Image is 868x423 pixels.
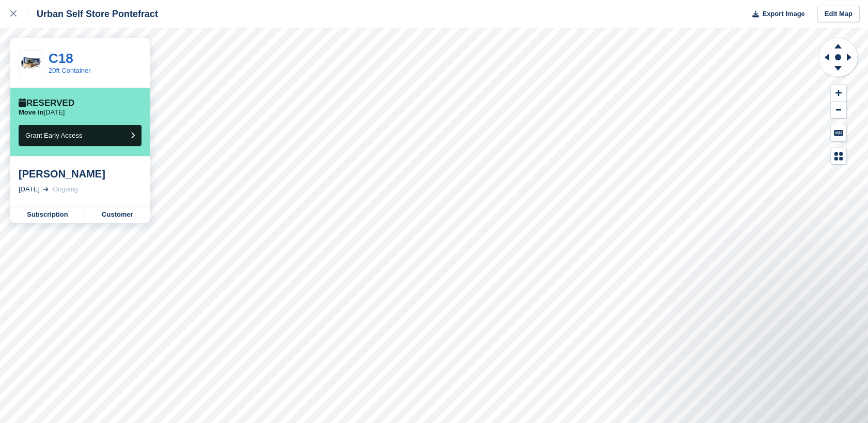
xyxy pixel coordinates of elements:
[831,148,846,165] button: Map Legend
[19,54,43,72] img: 20-ft-container.jpg
[53,184,78,194] div: Ongoing
[19,125,141,146] button: Grant Early Access
[831,124,846,141] button: Keyboard Shortcuts
[746,6,805,23] button: Export Image
[762,9,804,19] span: Export Image
[85,206,150,223] a: Customer
[19,108,43,116] span: Move in
[19,168,141,180] div: [PERSON_NAME]
[25,132,83,139] span: Grant Early Access
[49,51,73,66] a: C18
[19,184,40,194] div: [DATE]
[27,8,158,20] div: Urban Self Store Pontefract
[43,187,49,191] img: arrow-right-light-icn-cde0832a797a2874e46488d9cf13f60e5c3a73dbe684e267c42b8395dfbc2abf.svg
[19,98,74,108] div: Reserved
[831,102,846,119] button: Zoom Out
[817,6,860,23] a: Edit Map
[19,108,65,117] p: [DATE]
[10,206,85,223] a: Subscription
[49,67,91,74] a: 20ft Container
[831,85,846,102] button: Zoom In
